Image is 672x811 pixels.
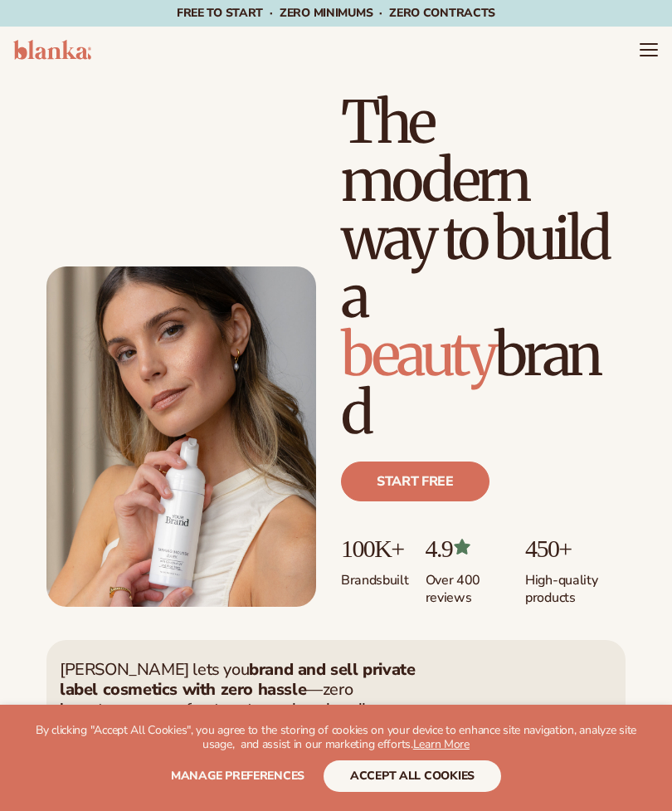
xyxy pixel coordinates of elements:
p: [PERSON_NAME] lets you —zero inventory, zero upfront costs, and we handle fulfillment for you. [60,660,416,740]
p: Brands built [341,562,409,589]
p: By clicking "Accept All Cookies", you agree to the storing of cookies on your device to enhance s... [33,724,639,752]
button: accept all cookies [324,760,501,792]
span: Manage preferences [171,768,304,784]
summary: Menu [639,40,659,60]
strong: brand and sell private label cosmetics with zero hassle [60,658,415,701]
h1: The modern way to build a brand [341,93,626,442]
img: logo [13,40,91,60]
a: Start free [341,462,489,501]
p: 100K+ [341,535,409,562]
a: Learn More [413,736,470,752]
button: Manage preferences [171,760,304,792]
span: beauty [341,318,494,391]
p: 450+ [525,535,626,562]
p: 4.9 [426,535,509,562]
img: Female holding tanning mousse. [46,266,316,607]
span: Free to start · ZERO minimums · ZERO contracts [177,5,495,21]
p: Over 400 reviews [426,562,509,607]
p: High-quality products [525,562,626,607]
